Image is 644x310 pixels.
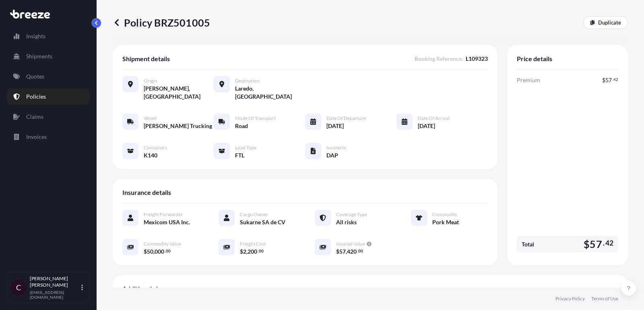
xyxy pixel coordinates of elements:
span: Freight Cost [240,241,266,247]
a: Privacy Policy [555,296,585,302]
span: 2 [243,249,246,254]
span: Mexicom USA Inc. [144,218,190,226]
span: $ [584,239,590,249]
span: 57 [605,77,612,83]
p: [PERSON_NAME] [PERSON_NAME] [30,275,80,288]
span: Additional clauses [122,285,174,293]
span: Laredo, [GEOGRAPHIC_DATA] [235,85,305,101]
span: Coverage Type [336,211,367,218]
span: $ [336,249,339,254]
span: Vessel [144,115,157,122]
span: Premium [517,76,540,84]
span: 00 [259,250,264,252]
span: All risks [336,218,357,226]
span: 42 [605,241,613,246]
a: Invoices [7,129,90,145]
span: . [258,250,258,252]
p: Policies [26,93,46,101]
span: 200 [248,249,257,254]
span: Incoterm [326,145,346,151]
p: Invoices [26,133,47,141]
span: Destination [235,78,260,84]
span: , [153,249,155,254]
a: Duplicate [583,16,628,29]
span: FTL [235,151,244,159]
span: 00 [166,250,171,252]
span: Date of Arrival [418,115,450,122]
span: Commodity Value [144,241,181,247]
span: 57 [590,239,602,249]
span: 57 [339,249,346,254]
span: K140 [144,151,157,159]
p: Duplicate [598,19,621,27]
span: Total [522,240,534,248]
a: Insights [7,28,90,44]
span: Freight Forwarder [144,211,183,218]
p: Policy BRZ501005 [113,16,210,29]
span: Date of Departure [326,115,366,122]
span: Shipment details [122,55,170,63]
span: $ [240,249,243,254]
span: Road [235,122,248,130]
span: Containers [144,145,167,151]
span: Insured Value [336,241,365,247]
span: DAP [326,151,338,159]
a: Policies [7,89,90,105]
a: Claims [7,109,90,125]
span: 42 [613,78,618,81]
span: Price details [517,55,552,63]
a: Shipments [7,48,90,64]
span: . [603,241,605,246]
span: 00 [358,250,363,252]
span: [PERSON_NAME] Trucking [144,122,212,130]
a: Terms of Use [591,296,618,302]
span: [PERSON_NAME], [GEOGRAPHIC_DATA] [144,85,214,101]
a: Quotes [7,68,90,85]
span: 000 [155,249,164,254]
span: C [16,283,21,291]
span: Mode of Transport [235,115,276,122]
span: . [612,78,613,81]
span: Cargo Owner [240,211,268,218]
p: Shipments [26,52,52,60]
span: Pork Meat [432,218,459,226]
span: Load Type [235,145,256,151]
span: , [346,249,347,254]
span: . [165,250,165,252]
span: , [246,249,248,254]
span: Booking Reference : [415,55,463,63]
span: 420 [347,249,357,254]
p: [EMAIL_ADDRESS][DOMAIN_NAME] [30,290,80,300]
p: Insights [26,32,45,40]
span: Insurance details [122,188,171,196]
span: . [357,250,358,252]
p: Claims [26,113,43,121]
span: Origin [144,78,157,84]
span: Commodity [432,211,457,218]
span: [DATE] [418,122,435,130]
span: 50 [147,249,153,254]
span: $ [602,77,605,83]
span: [DATE] [326,122,344,130]
span: L109323 [466,55,488,63]
span: Sukarne SA de CV [240,218,285,226]
p: Quotes [26,72,44,81]
span: $ [144,249,147,254]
